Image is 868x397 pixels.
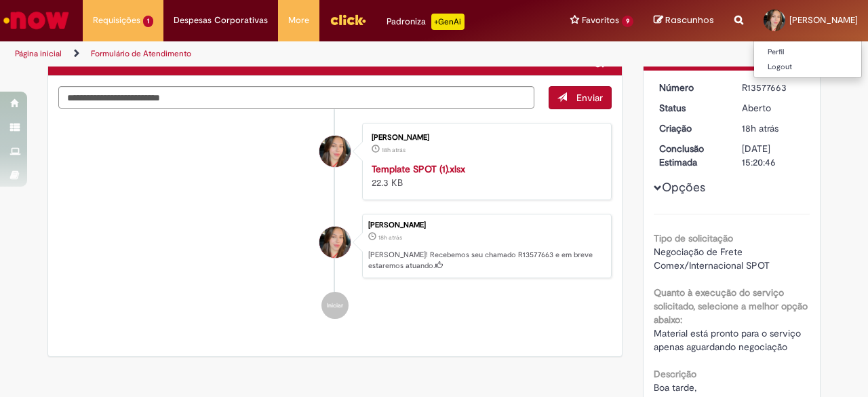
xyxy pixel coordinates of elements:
span: Requisições [93,14,140,27]
time: 29/09/2025 15:20:42 [742,122,778,134]
dt: Conclusão Estimada [649,142,732,169]
div: 29/09/2025 15:20:42 [742,121,805,135]
b: Tipo de solicitação [654,232,733,244]
a: Rascunhos [654,14,714,27]
span: 18h atrás [378,233,402,242]
p: [PERSON_NAME]! Recebemos seu chamado R13577663 e em breve estaremos atuando. [368,250,604,271]
span: 18h atrás [742,122,778,134]
span: Material está pronto para o serviço apenas aguardando negociação [654,327,804,353]
dt: Status [649,101,732,115]
a: Template SPOT (1).xlsx [372,163,465,175]
div: Padroniza [387,14,465,30]
p: +GenAi [431,14,465,30]
div: Isabella Franco Trolesi [319,136,351,167]
dt: Criação [649,121,732,135]
span: Rascunhos [665,14,714,26]
div: Aberto [742,101,805,115]
span: [PERSON_NAME] [789,14,858,26]
img: ServiceNow [1,7,71,34]
div: [PERSON_NAME] [368,221,604,229]
div: 22.3 KB [372,162,597,189]
textarea: Digite sua mensagem aqui... [58,86,534,109]
span: More [288,14,309,27]
a: Página inicial [15,48,62,59]
a: Formulário de Atendimento [91,48,191,59]
button: Enviar [549,86,612,109]
span: Despesas Corporativas [174,14,268,27]
div: Isabella Franco Trolesi [319,227,351,258]
ul: Histórico de tíquete [58,109,612,333]
div: [DATE] 15:20:46 [742,142,805,169]
b: Descrição [654,368,696,380]
span: Enviar [576,92,603,104]
b: Quanto à execução do serviço solicitado, selecione a melhor opção abaixo: [654,286,808,326]
span: Negociação de Frete Comex/Internacional SPOT [654,246,770,271]
li: Isabella Franco Trolesi [58,214,612,279]
ul: Trilhas de página [10,41,568,67]
span: Favoritos [582,14,619,27]
span: 9 [622,16,633,27]
dt: Número [649,81,732,94]
div: [PERSON_NAME] [372,134,597,142]
a: Logout [754,60,861,75]
span: 18h atrás [382,146,406,154]
img: click_logo_yellow_360x200.png [330,10,366,30]
time: 29/09/2025 15:20:42 [378,233,402,242]
div: R13577663 [742,81,805,94]
a: Perfil [754,45,861,60]
span: 1 [143,16,153,27]
button: Adicionar anexos [594,51,612,69]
